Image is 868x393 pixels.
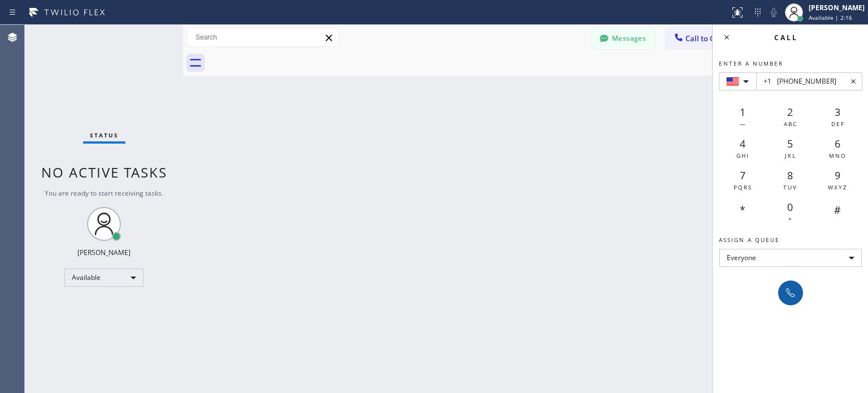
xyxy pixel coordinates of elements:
[719,249,862,267] div: Everyone
[740,137,745,150] span: 4
[719,59,783,67] span: Enter a number
[77,248,131,257] div: [PERSON_NAME]
[787,105,793,119] span: 2
[666,28,752,49] button: Call to Customer
[719,236,780,244] span: Assign a queue
[835,137,840,150] span: 6
[784,120,797,128] span: ABC
[592,28,654,49] button: Messages
[736,152,749,159] span: GHI
[809,3,865,12] div: [PERSON_NAME]
[740,120,747,128] span: —
[831,120,845,128] span: DEF
[829,152,847,159] span: MNO
[774,33,798,42] span: Call
[45,188,163,198] span: You are ready to start receiving tasks.
[734,183,752,191] span: PQRS
[788,215,793,223] span: +
[783,183,797,191] span: TUV
[766,5,782,20] button: Mute
[685,33,745,44] span: Call to Customer
[809,14,852,21] span: Available | 2:16
[187,28,338,46] input: Search
[41,163,167,182] span: No active tasks
[787,169,793,182] span: 8
[740,169,745,182] span: 7
[90,131,119,139] span: Status
[834,203,841,217] span: #
[785,152,796,159] span: JKL
[787,200,793,214] span: 0
[835,105,840,119] span: 3
[64,269,144,287] div: Available
[787,137,793,150] span: 5
[835,169,840,182] span: 9
[740,105,745,119] span: 1
[828,183,848,191] span: WXYZ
